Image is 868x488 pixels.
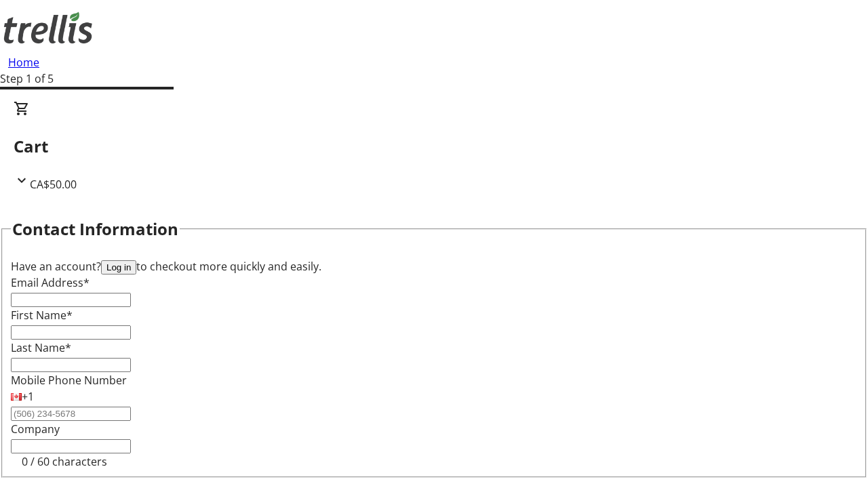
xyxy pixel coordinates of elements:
div: CartCA$50.00 [14,100,854,192]
label: First Name* [11,308,73,323]
input: (506) 234-5678 [11,407,131,421]
label: Last Name* [11,340,71,355]
label: Mobile Phone Number [11,373,127,388]
span: CA$50.00 [30,177,77,192]
h2: Contact Information [12,217,178,241]
button: Log in [101,260,136,274]
tr-character-limit: 0 / 60 characters [22,454,107,469]
label: Company [11,422,60,436]
h2: Cart [14,134,854,159]
div: Have an account? to checkout more quickly and easily. [11,258,857,274]
label: Email Address* [11,275,90,290]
